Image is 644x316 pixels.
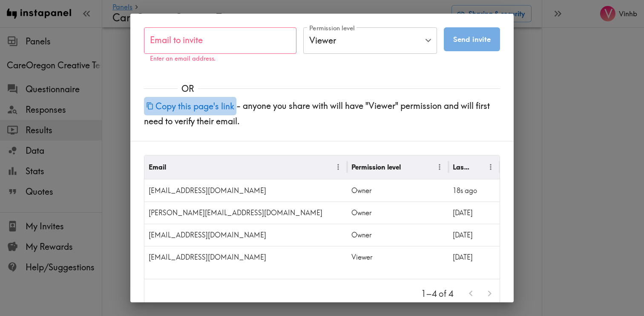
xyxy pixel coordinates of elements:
div: Email [149,163,166,171]
div: josiahs@rwest.com [144,246,347,268]
div: Owner [347,179,448,202]
label: Permission level [309,23,355,33]
p: 1–4 of 4 [421,288,453,300]
span: [DATE] [453,253,473,261]
span: OR [178,83,198,95]
span: 18s ago [453,186,477,195]
div: jessab@rwest.com [144,224,347,246]
span: [DATE] [453,208,473,217]
div: Owner [347,224,448,246]
span: [DATE] [453,231,473,239]
div: Permission level [351,163,401,171]
p: Enter an email address. [150,55,290,62]
button: Sort [167,161,180,174]
button: Menu [433,161,446,174]
button: Sort [402,161,415,174]
button: Menu [332,161,345,174]
button: Menu [484,161,497,174]
button: Send invite [444,27,500,51]
div: Last Viewed [453,163,471,171]
div: Owner [347,202,448,224]
div: rachaell@rwest.com [144,202,347,224]
div: Viewer [347,246,448,268]
div: vinhb@rwest.com [144,179,347,202]
div: Viewer [303,27,437,54]
div: - anyone you share with will have "Viewer" permission and will first need to verify their email. [130,95,514,141]
button: Copy this page's link [144,97,236,115]
button: Sort [471,161,485,174]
